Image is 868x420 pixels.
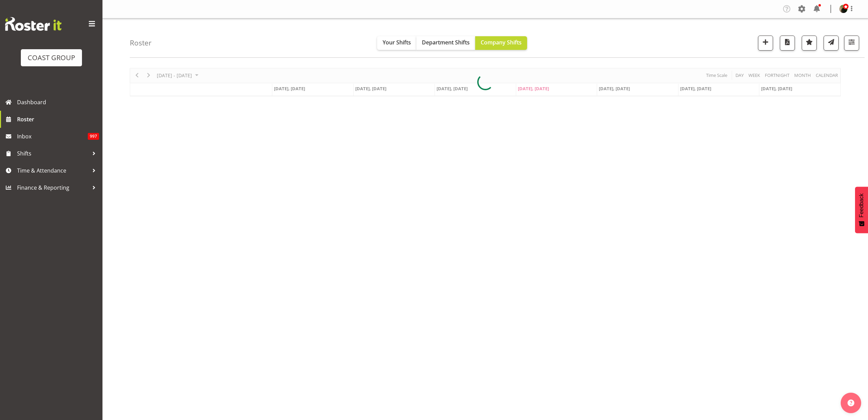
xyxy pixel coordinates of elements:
span: Roster [17,114,99,124]
img: help-xxl-2.png [848,399,854,406]
img: micah-hetrick73ebaf9e9aacd948a3fc464753b70555.png [839,5,848,13]
button: Add a new shift [758,36,773,51]
h4: Roster [130,39,152,47]
button: Download a PDF of the roster according to the set date range. [780,36,795,51]
button: Filter Shifts [844,36,859,51]
span: Your Shifts [383,39,411,46]
span: Feedback [858,193,865,217]
div: COAST GROUP [28,53,75,63]
span: Department Shifts [422,39,470,46]
span: Inbox [17,131,88,141]
button: Feedback - Show survey [855,187,868,233]
img: Rosterit website logo [5,17,61,31]
button: Your Shifts [377,36,416,50]
button: Highlight an important date within the roster. [802,36,817,51]
span: Shifts [17,148,89,159]
span: 997 [88,133,99,140]
span: Finance & Reporting [17,182,89,193]
span: Time & Attendance [17,165,89,176]
span: Company Shifts [481,39,522,46]
button: Department Shifts [416,36,475,50]
button: Company Shifts [475,36,527,50]
button: Send a list of all shifts for the selected filtered period to all rostered employees. [824,36,839,51]
span: Dashboard [17,97,99,107]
